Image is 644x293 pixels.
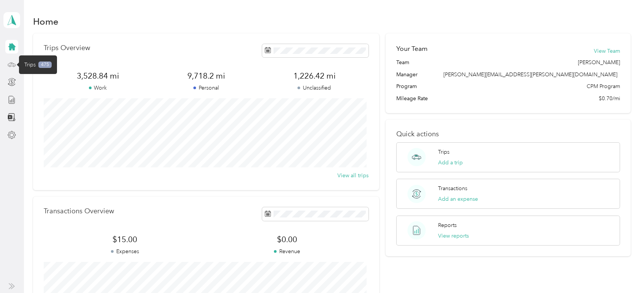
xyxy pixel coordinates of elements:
p: Work [44,84,152,92]
button: View reports [438,232,469,240]
p: Revenue [206,247,368,255]
span: Team [396,58,409,66]
button: Add an expense [438,195,478,203]
p: Quick actions [396,130,620,138]
h1: Home [33,17,59,25]
span: Trips [24,61,36,69]
span: [PERSON_NAME] [578,58,620,66]
button: View Team [594,47,620,55]
p: Transactions Overview [44,207,114,215]
span: CPM Program [587,82,620,90]
p: Unclassified [260,84,369,92]
p: Personal [152,84,260,92]
span: [PERSON_NAME][EMAIL_ADDRESS][PERSON_NAME][DOMAIN_NAME] [443,71,617,78]
p: Expenses [44,247,206,255]
span: Manager [396,71,418,79]
span: Mileage Rate [396,95,428,102]
span: 475 [38,61,52,68]
span: $0.70/mi [599,95,620,102]
span: 1,226.42 mi [260,71,369,81]
p: Reports [438,221,457,229]
button: Add a trip [438,159,463,167]
p: Trips [438,148,449,156]
h2: Your Team [396,44,427,54]
p: Trips Overview [44,44,90,52]
span: $0.00 [206,234,368,245]
span: Program [396,82,417,90]
p: Transactions [438,184,467,192]
span: $15.00 [44,234,206,245]
button: View all trips [337,172,369,180]
span: 9,718.2 mi [152,71,260,81]
span: 3,528.84 mi [44,71,152,81]
iframe: Everlance-gr Chat Button Frame [601,250,644,293]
